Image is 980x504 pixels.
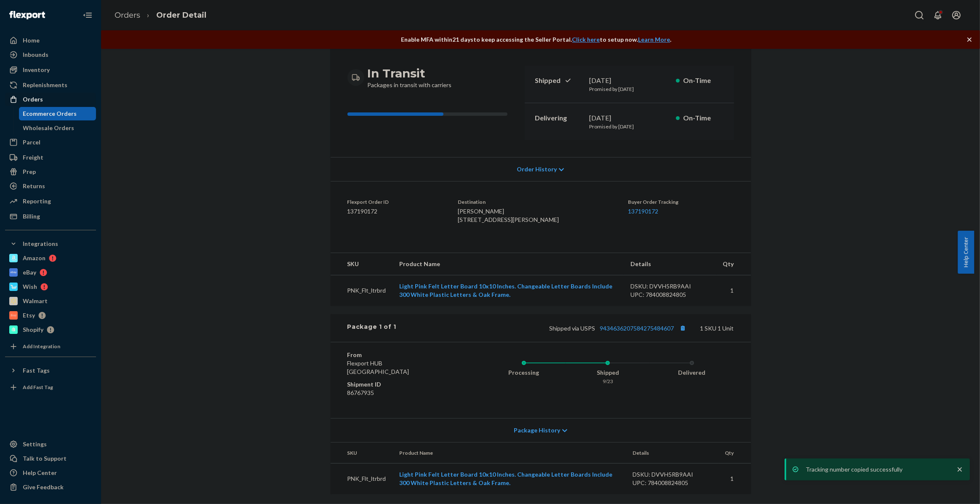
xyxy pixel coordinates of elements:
[347,207,445,216] dd: 137190172
[23,469,57,477] div: Help Center
[630,291,710,299] div: UPC: 784008824805
[5,237,96,251] button: Integrations
[716,275,751,306] td: 1
[5,452,96,465] a: Talk to Support
[678,323,689,333] button: Copy tracking number
[633,470,712,479] div: DSKU: DVVH5RB9AAI
[650,368,734,377] div: Delivered
[23,36,40,45] div: Home
[600,325,674,332] a: 9434636207584275484607
[958,231,974,274] button: Help Center
[5,480,96,494] button: Give Feedback
[590,123,669,130] p: Promised by [DATE]
[400,471,613,486] a: Light Pink Felt Letter Board 10x10 Inches. Changeable Letter Boards Include 300 White Plastic Let...
[5,151,96,164] a: Freight
[23,66,50,74] div: Inventory
[948,7,965,24] button: Open account menu
[550,325,689,332] span: Shipped via USPS
[368,66,452,89] div: Packages in transit with carriers
[718,464,751,494] td: 1
[5,34,96,47] a: Home
[458,208,559,223] span: [PERSON_NAME] [STREET_ADDRESS][PERSON_NAME]
[5,294,96,308] a: Walmart
[5,323,96,336] a: Shopify
[23,240,58,248] div: Integrations
[23,343,60,350] div: Add Integration
[347,351,448,359] dt: From
[718,443,751,464] th: Qty
[626,443,718,464] th: Details
[79,7,96,24] button: Close Navigation
[5,93,96,106] a: Orders
[396,323,734,333] div: 1 SKU 1 Unit
[590,85,669,93] p: Promised by [DATE]
[5,179,96,193] a: Returns
[5,136,96,149] a: Parcel
[572,36,600,43] a: Click here
[633,479,712,487] div: UPC: 784008824805
[23,95,43,104] div: Orders
[401,35,672,44] p: Enable MFA within 21 days to keep accessing the Seller Portal. to setup now. .
[5,266,96,279] a: eBay
[535,76,583,85] p: Shipped
[23,138,40,147] div: Parcel
[5,210,96,223] a: Billing
[5,309,96,322] a: Etsy
[23,325,43,334] div: Shopify
[535,113,583,123] p: Delivering
[5,165,96,179] a: Prep
[23,153,43,162] div: Freight
[23,440,47,448] div: Settings
[400,283,613,298] a: Light Pink Felt Letter Board 10x10 Inches. Changeable Letter Boards Include 300 White Plastic Let...
[23,124,75,132] div: Wholesale Orders
[331,275,393,306] td: PNK_Flt_ltrbrd
[23,51,48,59] div: Inbounds
[347,323,397,333] div: Package 1 of 1
[514,426,560,435] span: Package History
[23,254,45,262] div: Amazon
[19,107,96,120] a: Ecommerce Orders
[5,195,96,208] a: Reporting
[23,109,77,118] div: Ecommerce Orders
[347,389,448,397] dd: 86767935
[19,121,96,135] a: Wholesale Orders
[911,7,928,24] button: Open Search Box
[956,465,964,474] svg: close toast
[5,437,96,451] a: Settings
[929,7,946,24] button: Open notifications
[624,253,716,275] th: Details
[23,81,67,89] div: Replenishments
[716,253,751,275] th: Qty
[23,268,36,277] div: eBay
[5,340,96,353] a: Add Integration
[458,198,614,205] dt: Destination
[5,63,96,77] a: Inventory
[9,11,45,19] img: Flexport logo
[5,48,96,61] a: Inbounds
[806,465,947,474] p: Tracking number copied successfully
[23,384,53,391] div: Add Fast Tag
[5,381,96,394] a: Add Fast Tag
[5,78,96,92] a: Replenishments
[393,443,626,464] th: Product Name
[347,360,409,375] span: Flexport HUB [GEOGRAPHIC_DATA]
[331,253,393,275] th: SKU
[23,168,36,176] div: Prep
[393,253,624,275] th: Product Name
[23,311,35,320] div: Etsy
[683,76,724,85] p: On-Time
[630,282,710,291] div: DSKU: DVVH5RB9AAI
[566,368,650,377] div: Shipped
[5,280,96,293] a: Wish
[517,165,557,173] span: Order History
[628,198,734,205] dt: Buyer Order Tracking
[347,198,445,205] dt: Flexport Order ID
[115,11,140,20] a: Orders
[23,454,67,463] div: Talk to Support
[23,297,48,305] div: Walmart
[23,197,51,205] div: Reporting
[590,76,669,85] div: [DATE]
[331,443,393,464] th: SKU
[638,36,670,43] a: Learn More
